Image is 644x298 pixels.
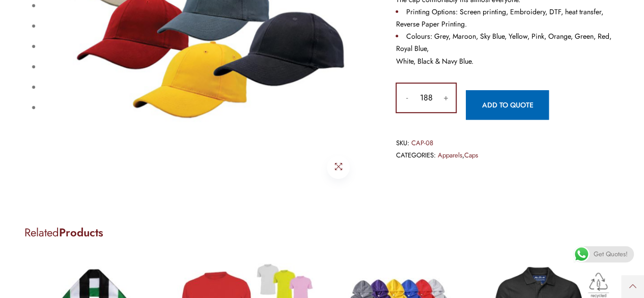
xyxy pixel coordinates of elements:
[32,65,35,68] button: 6 of 8
[32,24,35,28] button: 4 of 8
[32,106,35,109] button: 8 of 8
[417,84,435,112] input: Product quantity
[32,4,35,7] button: 3 of 8
[396,150,435,160] span: Categories:
[59,224,103,240] strong: Products
[32,86,35,89] button: 7 of 8
[396,138,409,148] span: SKU:
[594,246,628,262] span: Get Quotes!
[396,31,611,66] span: Colours: Grey, Maroon, Sky Blue, Yellow, Pink, Orange, Green, Red, Royal Blue, White, Black & Nav...
[437,150,462,160] a: Apparels
[396,150,620,161] span: ,
[411,138,433,148] span: CAP-08
[466,90,549,120] a: Add to quote
[435,84,456,112] input: +
[397,84,417,112] input: -
[24,225,620,240] h3: Related
[396,7,603,29] span: Printing Options: Screen printing, Embroidery, DTF, heat transfer, Reverse Paper Printing.
[464,150,478,160] a: Caps
[32,45,35,48] button: 5 of 8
